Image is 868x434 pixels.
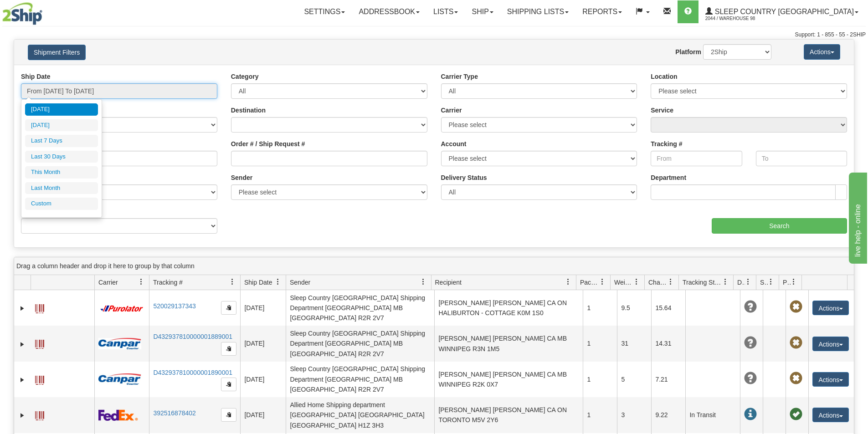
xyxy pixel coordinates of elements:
a: Tracking Status filter column settings [718,274,733,290]
a: Tracking # filter column settings [225,274,240,290]
td: 1 [583,397,617,433]
button: Copy to clipboard [221,408,236,422]
input: From [651,151,742,166]
div: Support: 1 - 855 - 55 - 2SHIP [2,31,866,39]
label: Delivery Status [441,173,487,182]
td: [PERSON_NAME] [PERSON_NAME] CA MB WINNIPEG R3N 1M5 [434,326,583,361]
button: Copy to clipboard [221,342,236,356]
a: Expand [18,375,27,384]
a: Shipping lists [500,0,575,23]
td: 3 [617,397,651,433]
td: Sleep Country [GEOGRAPHIC_DATA] Shipping Department [GEOGRAPHIC_DATA] MB [GEOGRAPHIC_DATA] R2R 2V7 [286,362,434,397]
span: Sender [290,278,310,287]
li: [DATE] [25,103,98,116]
a: Expand [18,411,27,420]
td: Sleep Country [GEOGRAPHIC_DATA] Shipping Department [GEOGRAPHIC_DATA] MB [GEOGRAPHIC_DATA] R2R 2V7 [286,290,434,326]
button: Copy to clipboard [221,378,236,391]
span: Packages [580,278,599,287]
div: live help - online [7,5,84,16]
span: Tracking # [153,278,183,287]
td: [DATE] [240,326,286,361]
td: 15.64 [651,290,685,326]
span: Tracking Status [683,278,722,287]
td: 5 [617,362,651,397]
span: Ship Date [244,278,272,287]
span: Pickup Status [783,278,791,287]
img: 14 - Canpar [98,373,141,385]
button: Actions [812,301,849,315]
a: Shipment Issues filter column settings [763,274,779,290]
a: Sender filter column settings [416,274,431,290]
a: Sleep Country [GEOGRAPHIC_DATA] 2044 / Warehouse 98 [699,0,865,23]
span: Charge [648,278,668,287]
li: Last 7 Days [25,135,98,147]
span: 2044 / Warehouse 98 [705,14,774,23]
a: D432937810000001890001 [153,369,232,376]
td: [PERSON_NAME] [PERSON_NAME] CA ON TORONTO M5V 2Y6 [434,397,583,433]
a: Weight filter column settings [629,274,644,290]
input: To [756,151,847,166]
li: This Month [25,166,98,179]
a: Charge filter column settings [663,274,678,290]
td: 1 [583,362,617,397]
a: Label [35,372,44,386]
a: Reports [575,0,629,23]
a: Pickup Status filter column settings [786,274,801,290]
label: Sender [231,173,252,182]
input: Search [712,218,847,234]
a: Ship [465,0,500,23]
img: 2 - FedEx Express® [98,409,138,421]
span: Delivery Status [737,278,745,287]
td: [DATE] [240,362,286,397]
td: In Transit [685,397,740,433]
td: 1 [583,290,617,326]
a: Addressbook [352,0,426,23]
a: Recipient filter column settings [560,274,576,290]
button: Actions [812,408,849,422]
td: [PERSON_NAME] [PERSON_NAME] CA ON HALIBURTON - COTTAGE K0M 1S0 [434,290,583,326]
td: [PERSON_NAME] [PERSON_NAME] CA MB WINNIPEG R2K 0X7 [434,362,583,397]
a: Label [35,407,44,422]
span: Shipment Issues [760,278,768,287]
span: Pickup Not Assigned [790,337,802,349]
a: Label [35,336,44,350]
span: Carrier [98,278,118,287]
td: 31 [617,326,651,361]
td: [DATE] [240,397,286,433]
td: 9.22 [651,397,685,433]
a: Expand [18,304,27,313]
span: Pickup Not Assigned [790,372,802,385]
td: 1 [583,326,617,361]
a: Delivery Status filter column settings [740,274,756,290]
button: Actions [804,44,840,60]
label: Ship Date [21,72,51,81]
label: Platform [675,47,701,56]
iframe: chat widget [847,170,867,263]
label: Tracking # [651,139,682,148]
a: 392516878402 [153,409,195,417]
td: 7.21 [651,362,685,397]
span: Pickup Successfully created [790,408,802,421]
img: 14 - Canpar [98,338,141,349]
td: Allied Home Shipping department [GEOGRAPHIC_DATA] [GEOGRAPHIC_DATA] [GEOGRAPHIC_DATA] H1Z 3H3 [286,397,434,433]
td: 9.5 [617,290,651,326]
button: Copy to clipboard [221,301,236,315]
a: Expand [18,340,27,349]
td: [DATE] [240,290,286,326]
span: Unknown [744,337,757,349]
span: Unknown [744,301,757,313]
label: Service [651,106,673,115]
label: Carrier [441,106,462,115]
label: Location [651,72,677,81]
label: Department [651,173,686,182]
a: Settings [297,0,352,23]
a: 520029137343 [153,302,195,310]
span: Recipient [435,278,462,287]
div: grid grouping header [14,257,854,275]
li: Last Month [25,182,98,194]
li: Custom [25,198,98,210]
button: Shipment Filters [28,45,86,60]
li: Last 30 Days [25,151,98,163]
a: Packages filter column settings [595,274,610,290]
button: Actions [812,337,849,351]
